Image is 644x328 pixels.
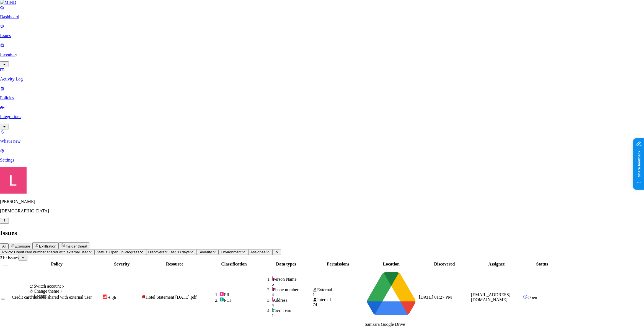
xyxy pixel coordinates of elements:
[365,322,405,327] span: Samsara Google Drive
[365,268,418,321] img: google-drive
[2,250,88,254] span: Policy: Credit card number shared with external user
[148,250,190,254] span: Discovered: Last 30 days
[272,308,273,312] img: pci-line
[219,297,259,303] div: PCI
[66,244,87,248] span: Insider threat
[523,295,527,299] img: status-open
[272,287,273,291] img: pii-line
[219,297,224,302] img: pci
[261,262,312,267] div: Data types
[103,295,107,299] img: severity-high
[313,297,364,302] div: Internal
[313,262,364,267] div: Permissions
[527,295,537,300] span: Open
[1,298,5,300] button: Select row
[272,276,312,282] div: Person Name
[142,295,146,299] img: adobe-pdf
[313,287,364,292] div: External
[12,262,102,267] div: Policy
[272,303,312,308] div: 4
[107,295,116,300] span: High
[34,289,59,293] span: Change theme
[29,294,65,299] div: Logout
[221,250,242,254] span: Environment
[4,265,8,266] button: Select all
[313,302,364,307] div: 74
[272,297,273,302] img: pii-line
[471,262,522,267] div: Assignee
[419,295,452,300] span: [DATE] 01:27 PM
[219,292,259,297] div: PII
[272,276,273,281] img: pii-line
[272,308,312,313] div: Credit card
[103,262,141,267] div: Severity
[419,262,470,267] div: Discovered
[142,262,208,267] div: Resource
[272,292,312,297] div: 4
[523,262,561,267] div: Status
[219,292,224,296] img: pii
[313,292,364,297] div: 1
[2,244,6,248] span: All
[97,250,139,254] span: Status: Open, In Progress
[272,297,312,303] div: Address
[365,262,418,267] div: Location
[208,262,259,267] div: Classification
[12,295,92,300] span: Credit card number shared with external user
[15,244,30,248] span: Exposure
[39,244,56,248] span: Exfiltration
[34,284,61,288] span: Switch account
[272,313,312,318] div: 1
[272,282,312,287] div: 6
[471,292,510,302] span: [EMAIL_ADDRESS][DOMAIN_NAME]
[250,250,266,254] span: Assignee
[198,250,212,254] span: Severity
[272,287,312,292] div: Phone number
[146,295,196,300] span: Hotel Statement [DATE].pdf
